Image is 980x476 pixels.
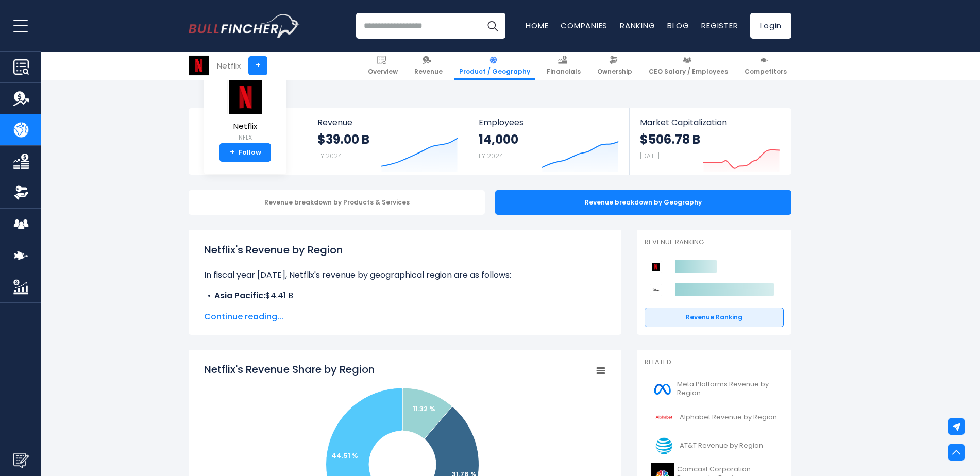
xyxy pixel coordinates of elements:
[645,308,784,327] a: Revenue Ranking
[227,80,263,114] img: NFLX logo
[680,413,777,422] span: Alphabet Revenue by Region
[479,151,503,160] small: FY 2024
[644,52,733,80] a: CEO Salary / Employees
[640,151,660,160] small: [DATE]
[189,190,485,215] div: Revenue breakdown by Products & Services
[204,302,606,314] li: $12.39 B
[701,20,738,31] a: Register
[650,284,662,296] img: Walt Disney Company competitors logo
[189,14,300,38] img: Bullfincher logo
[368,67,398,76] span: Overview
[649,67,728,76] span: CEO Salary / Employees
[468,108,629,175] a: Employees 14,000 FY 2024
[230,148,235,157] strong: +
[651,406,677,429] img: GOOGL logo
[459,67,530,76] span: Product / Geography
[650,261,662,273] img: Netflix competitors logo
[204,242,606,258] h1: Netflix's Revenue by Region
[204,311,606,323] span: Continue reading...
[640,117,780,127] span: Market Capitalization
[204,290,606,302] li: $4.41 B
[414,67,443,76] span: Revenue
[645,403,784,432] a: Alphabet Revenue by Region
[317,151,342,160] small: FY 2024
[680,441,763,450] span: AT&T Revenue by Region
[317,131,369,147] strong: $39.00 B
[495,190,791,215] div: Revenue breakdown by Geography
[593,52,637,80] a: Ownership
[750,13,791,39] a: Login
[480,13,505,39] button: Search
[645,432,784,460] a: AT&T Revenue by Region
[317,117,458,127] span: Revenue
[217,60,241,72] div: Netflix
[479,117,618,127] span: Employees
[620,20,655,31] a: Ranking
[542,52,585,80] a: Financials
[479,131,518,147] strong: 14,000
[413,404,435,414] text: 11.32 %
[597,67,632,76] span: Ownership
[227,79,264,144] a: Netflix NFLX
[204,362,375,377] tspan: Netflix's Revenue Share by Region
[645,375,784,403] a: Meta Platforms Revenue by Region
[667,20,689,31] a: Blog
[561,20,607,31] a: Companies
[214,290,265,301] b: Asia Pacific:
[645,358,784,367] p: Related
[645,238,784,247] p: Revenue Ranking
[740,52,791,80] a: Competitors
[677,380,778,398] span: Meta Platforms Revenue by Region
[214,302,238,314] b: EMEA:
[331,451,358,461] text: 44.51 %
[204,269,606,281] p: In fiscal year [DATE], Netflix's revenue by geographical region are as follows:
[454,52,535,80] a: Product / Geography
[410,52,447,80] a: Revenue
[745,67,787,76] span: Competitors
[189,56,209,75] img: NFLX logo
[363,52,402,80] a: Overview
[547,67,581,76] span: Financials
[651,434,677,457] img: T logo
[227,122,263,131] span: Netflix
[219,143,271,162] a: +Follow
[651,378,674,401] img: META logo
[13,185,29,200] img: Ownership
[640,131,700,147] strong: $506.78 B
[227,133,263,142] small: NFLX
[630,108,790,175] a: Market Capitalization $506.78 B [DATE]
[307,108,468,175] a: Revenue $39.00 B FY 2024
[248,56,267,75] a: +
[189,14,299,38] a: Go to homepage
[526,20,548,31] a: Home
